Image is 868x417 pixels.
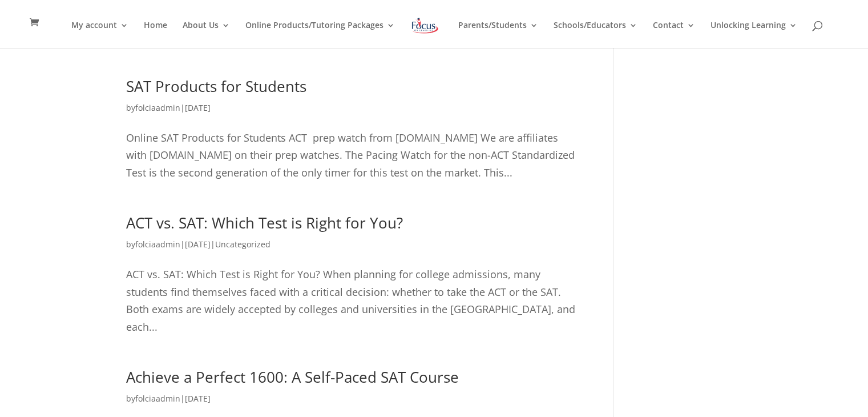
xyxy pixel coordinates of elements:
a: Parents/Students [458,21,538,48]
a: Online Products/Tutoring Packages [245,21,395,48]
a: folciaadmin [135,102,180,113]
a: folciaadmin [135,393,180,404]
a: SAT Products for Students [126,76,306,97]
p: by | [126,390,580,416]
img: Focus on Learning [410,15,440,36]
a: Schools/Educators [554,21,637,48]
span: [DATE] [185,393,211,404]
span: [DATE] [185,102,211,113]
a: ACT vs. SAT: Which Test is Right for You? [126,212,403,233]
a: Home [144,21,167,48]
article: ACT vs. SAT: Which Test is Right for You? When planning for college admissions, many students fin... [126,215,580,335]
span: [DATE] [185,239,211,250]
a: About Us [183,21,230,48]
article: Online SAT Products for Students ACT prep watch from [DOMAIN_NAME] We are affiliates with [DOMAIN... [126,79,580,181]
a: Contact [653,21,695,48]
a: My account [71,21,128,48]
a: Unlocking Learning [710,21,797,48]
p: by | [126,99,580,126]
a: Achieve a Perfect 1600: A Self-Paced SAT Course [126,367,459,387]
a: folciaadmin [135,239,180,250]
a: Uncategorized [215,239,271,250]
p: by | | [126,236,580,262]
